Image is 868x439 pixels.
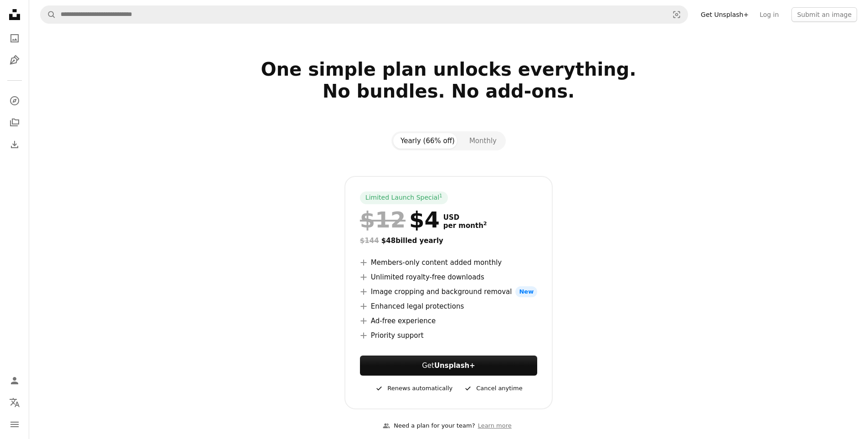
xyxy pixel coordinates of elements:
a: 1 [437,193,444,202]
li: Enhanced legal protections [360,301,537,312]
span: New [515,286,537,297]
div: $4 [360,208,440,232]
li: Priority support [360,330,537,341]
li: Image cropping and background removal [360,286,537,297]
strong: Unsplash+ [434,362,475,370]
div: Renews automatically [375,383,452,394]
a: Collections [5,114,24,132]
a: Download History [5,135,24,154]
a: 2 [482,222,489,230]
span: $144 [360,237,379,245]
div: Limited Launch Special [360,191,448,204]
span: USD [443,213,487,222]
li: Unlimited royalty-free downloads [360,272,537,283]
button: Language [5,393,24,412]
a: Log in / Sign up [5,372,24,390]
div: $48 billed yearly [360,235,537,246]
li: Members-only content added monthly [360,257,537,268]
sup: 2 [483,221,487,227]
a: Log in [754,7,784,22]
a: Home — Unsplash [5,5,24,26]
h2: One simple plan unlocks everything. No bundles. No add-ons. [155,58,742,124]
li: Ad-free experience [360,315,537,326]
a: Photos [5,29,24,47]
button: Monthly [462,133,504,149]
button: Submit an image [791,7,857,22]
button: Menu [5,415,24,434]
button: Visual search [666,6,688,23]
div: Need a plan for your team? [383,421,475,431]
form: Find visuals sitewide [40,5,688,24]
a: Explore [5,92,24,110]
button: GetUnsplash+ [360,356,537,376]
button: Yearly (66% off) [393,133,462,149]
sup: 1 [439,193,442,198]
a: Get Unsplash+ [695,7,754,22]
div: Cancel anytime [463,383,522,394]
span: $12 [360,208,406,232]
span: per month [443,222,487,230]
a: Illustrations [5,51,24,69]
button: Search Unsplash [41,6,56,23]
a: Learn more [475,418,514,434]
